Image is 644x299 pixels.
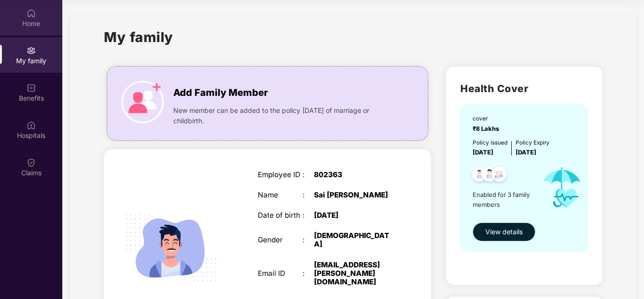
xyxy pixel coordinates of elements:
[258,269,303,278] div: Email ID
[485,227,523,237] span: View details
[314,211,393,220] div: [DATE]
[258,236,303,244] div: Gender
[26,120,36,130] img: svg+xml;base64,PHN2ZyBpZD0iSG9zcGl0YWxzIiB4bWxucz0iaHR0cDovL3d3dy53My5vcmcvMjAwMC9zdmciIHdpZHRoPS...
[104,26,173,48] h1: My family
[314,261,393,287] div: [EMAIL_ADDRESS][PERSON_NAME][DOMAIN_NAME]
[516,149,536,156] span: [DATE]
[303,211,314,220] div: :
[26,83,36,93] img: svg+xml;base64,PHN2ZyBpZD0iQmVuZWZpdHMiIHhtbG5zPSJodHRwOi8vd3d3LnczLm9yZy8yMDAwL3N2ZyIgd2lkdGg9Ij...
[26,46,36,55] img: svg+xml;base64,PHN2ZyB3aWR0aD0iMjAiIGhlaWdodD0iMjAiIHZpZXdCb3g9IjAgMCAyMCAyMCIgZmlsbD0ibm9uZSIgeG...
[478,164,501,187] img: svg+xml;base64,PHN2ZyB4bWxucz0iaHR0cDovL3d3dy53My5vcmcvMjAwMC9zdmciIHdpZHRoPSI0OC45NDMiIGhlaWdodD...
[473,138,508,147] div: Policy issued
[473,149,493,156] span: [DATE]
[473,114,502,123] div: cover
[173,85,268,100] span: Add Family Member
[258,171,303,179] div: Employee ID
[473,222,535,241] button: View details
[314,191,393,199] div: Sai [PERSON_NAME]
[26,158,36,167] img: svg+xml;base64,PHN2ZyBpZD0iQ2xhaW0iIHhtbG5zPSJodHRwOi8vd3d3LnczLm9yZy8yMDAwL3N2ZyIgd2lkdGg9IjIwIi...
[303,269,314,278] div: :
[534,157,589,217] img: icon
[314,231,393,248] div: [DEMOGRAPHIC_DATA]
[488,164,511,187] img: svg+xml;base64,PHN2ZyB4bWxucz0iaHR0cDovL3d3dy53My5vcmcvMjAwMC9zdmciIHdpZHRoPSI0OC45NDMiIGhlaWdodD...
[460,81,588,96] h2: Health Cover
[26,9,36,18] img: svg+xml;base64,PHN2ZyBpZD0iSG9tZSIgeG1sbnM9Imh0dHA6Ly93d3cudzMub3JnLzIwMDAvc3ZnIiB3aWR0aD0iMjAiIG...
[303,236,314,244] div: :
[303,171,314,179] div: :
[303,191,314,199] div: :
[173,105,392,126] span: New member can be added to the policy [DATE] of marriage or childbirth.
[516,138,550,147] div: Policy Expiry
[473,190,534,209] span: Enabled for 3 family members
[473,125,502,132] span: ₹8 Lakhs
[258,211,303,220] div: Date of birth
[314,171,393,179] div: 802363
[468,164,491,187] img: svg+xml;base64,PHN2ZyB4bWxucz0iaHR0cDovL3d3dy53My5vcmcvMjAwMC9zdmciIHdpZHRoPSI0OC45NDMiIGhlaWdodD...
[258,191,303,199] div: Name
[121,81,164,123] img: icon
